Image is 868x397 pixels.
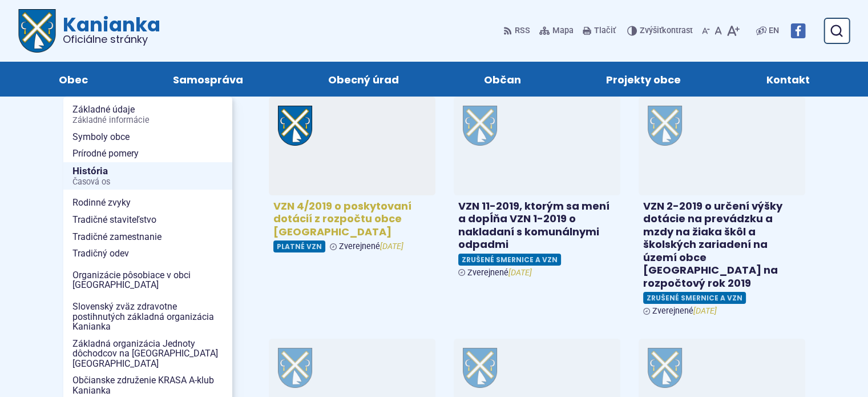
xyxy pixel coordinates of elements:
span: Rodinné zvyky [72,194,223,211]
span: Zvýšiť [640,26,662,35]
a: Tradičné staviteľstvo [63,211,232,228]
span: Tradičné staviteľstvo [72,211,223,228]
a: HistóriaČasová os [63,162,232,190]
span: Základné údaje [72,101,223,128]
span: Oficiálne stránky [63,34,160,45]
a: Obec [27,62,119,97]
span: Tlačiť [594,26,616,36]
a: Organizácie pôsobiace v obci [GEOGRAPHIC_DATA] [63,267,232,294]
span: Organizácie pôsobiace v obci [GEOGRAPHIC_DATA] [72,267,223,294]
span: Kontakt [766,62,809,97]
a: Základné údajeZákladné informácie [63,101,232,128]
a: Základná organizácia Jednoty dôchodcov na [GEOGRAPHIC_DATA] [GEOGRAPHIC_DATA] [63,335,232,372]
span: Kanianka [56,15,160,45]
img: Prejsť na domovskú stránku [18,9,56,53]
em: [DATE] [693,306,717,316]
span: EN [769,24,779,38]
a: Logo Kanianka, prejsť na domovskú stránku. [18,9,160,53]
a: Mapa [537,19,576,43]
span: Časová os [72,178,223,187]
a: Symboly obce [63,129,232,146]
a: Rodinné zvyky [63,194,232,211]
a: VZN 2-2019 o určení výšky dotácie na prevádzku a mzdy na žiaka škôl a školských zariadení na územ... [639,97,805,320]
a: VZN 4/2019 o poskytovaní dotácií z rozpočtu obce [GEOGRAPHIC_DATA] Platné VZN Zverejnené[DATE] [269,97,435,257]
a: Tradičný odev [63,245,232,262]
button: Zvýšiťkontrast [627,19,695,43]
span: Občan [484,62,521,97]
span: Mapa [552,24,574,38]
span: Projekty obce [606,62,681,97]
button: Tlačiť [580,19,618,43]
em: [DATE] [380,242,403,251]
a: Tradičné zamestnanie [63,228,232,246]
em: [DATE] [508,268,532,278]
a: Obecný úrad [297,62,430,97]
a: RSS [503,19,532,43]
span: Symboly obce [72,129,223,146]
span: Zverejnené [467,268,532,278]
a: Kontakt [735,62,841,97]
span: Prírodné pomery [72,145,223,162]
span: Samospráva [173,62,243,97]
span: Zverejnené [652,306,717,316]
span: Zverejnené [339,242,403,251]
span: Tradičné zamestnanie [72,228,223,246]
a: Slovenský zväz zdravotne postihnutých základná organizácia Kanianka [63,298,232,335]
h4: VZN 4/2019 o poskytovaní dotácií z rozpočtu obce [GEOGRAPHIC_DATA] [273,200,431,239]
a: EN [766,24,781,38]
a: Občan [453,62,552,97]
span: Tradičný odev [72,245,223,262]
a: Prírodné pomery [63,145,232,162]
span: Zrušené smernice a VZN [458,254,561,266]
img: Prejsť na Facebook stránku [790,23,805,38]
a: Projekty obce [575,62,712,97]
span: Obecný úrad [328,62,399,97]
h4: VZN 2-2019 o určení výšky dotácie na prevádzku a mzdy na žiaka škôl a školských zariadení na územ... [643,200,801,290]
span: kontrast [640,26,693,36]
a: VZN 11-2019, ktorým sa mení a dopĺňa VZN 1-2019 o nakladaní s komunálnymi odpadmi Zrušené smernic... [454,97,620,282]
span: RSS [515,24,530,38]
span: Zrušené smernice a VZN [643,292,746,304]
span: Obec [59,62,88,97]
span: Základné informácie [72,116,223,125]
button: Nastaviť pôvodnú veľkosť písma [712,19,724,43]
h4: VZN 11-2019, ktorým sa mení a dopĺňa VZN 1-2019 o nakladaní s komunálnymi odpadmi [458,200,616,251]
span: Platné VZN [273,240,325,252]
button: Zmenšiť veľkosť písma [700,19,712,43]
span: Základná organizácia Jednoty dôchodcov na [GEOGRAPHIC_DATA] [GEOGRAPHIC_DATA] [72,335,223,372]
a: Samospráva [142,62,274,97]
button: Zväčšiť veľkosť písma [724,19,742,43]
span: História [72,162,223,190]
span: Slovenský zväz zdravotne postihnutých základná organizácia Kanianka [72,298,223,335]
